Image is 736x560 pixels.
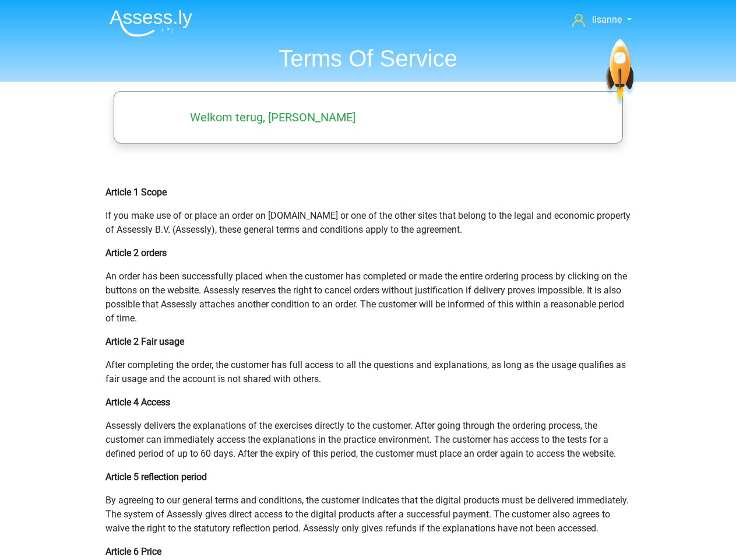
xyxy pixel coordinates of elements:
[105,471,207,482] b: Article 5 reflection period
[105,546,161,557] b: Article 6 Price
[568,13,636,27] a: lisanne
[105,494,631,535] p: By agreeing to our general terms and conditions, the customer indicates that the digital products...
[105,209,631,237] p: If you make use of or place an order on [DOMAIN_NAME] or one of the other sites that belong to th...
[105,336,184,347] b: Article 2 Fair usage
[100,44,636,72] h1: Terms Of Service
[105,269,631,325] p: An order has been successfully placed when the customer has completed or made the entire ordering...
[110,9,192,37] img: Assessly
[592,14,622,25] span: lisanne
[105,358,631,386] p: After completing the order, the customer has full access to all the questions and explanations, a...
[604,39,636,107] img: spaceship.7d73109d6933.svg
[105,187,167,198] b: Article 1 Scope
[105,247,167,258] b: Article 2 orders
[105,419,631,461] p: Assessly delivers the explanations of the exercises directly to the customer. After going through...
[128,110,417,124] h5: Welkom terug, [PERSON_NAME]
[105,397,170,408] b: Article 4 Access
